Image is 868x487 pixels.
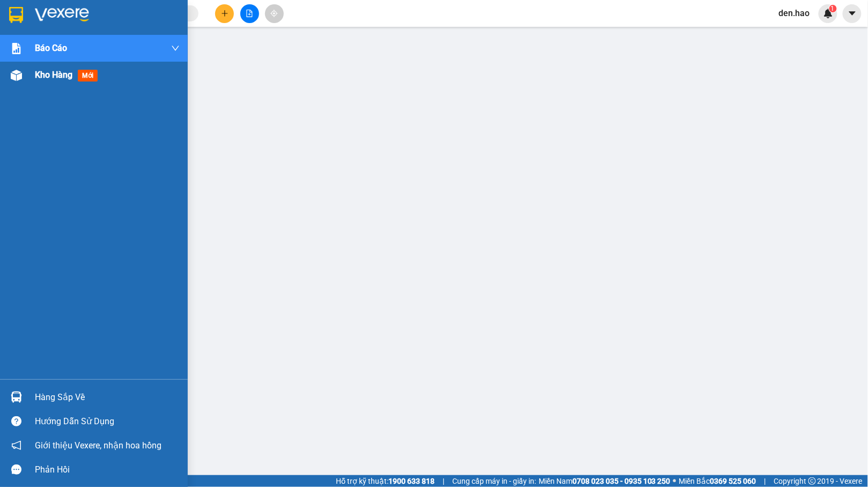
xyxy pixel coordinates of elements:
span: Miền Bắc [679,475,756,487]
span: Kho hàng [35,70,72,80]
span: Cung cấp máy in - giấy in: [452,475,536,487]
img: warehouse-icon [11,70,22,81]
span: Hỗ trợ kỹ thuật: [336,475,435,487]
span: Miền Nam [539,475,671,487]
span: notification [11,440,21,451]
span: down [171,44,180,53]
img: logo-vxr [9,7,23,23]
span: Giới thiệu Vexere, nhận hoa hồng [35,439,161,452]
sup: 1 [829,5,837,12]
button: aim [265,4,284,23]
span: message [11,464,21,475]
img: icon-new-feature [823,9,833,18]
button: plus [215,4,234,23]
div: Hàng sắp về [35,389,180,405]
span: ⚪️ [673,479,676,483]
button: caret-down [843,4,862,23]
strong: 0708 023 035 - 0935 103 250 [572,477,671,485]
span: plus [221,10,229,17]
span: | [764,475,766,487]
strong: 1900 633 818 [388,477,435,485]
span: caret-down [848,9,857,18]
span: copyright [808,477,816,485]
span: Báo cáo [35,41,67,55]
span: question-circle [11,416,21,426]
button: file-add [240,4,259,23]
strong: 0369 525 060 [710,477,756,485]
span: file-add [246,10,253,17]
img: warehouse-icon [11,392,22,403]
span: | [443,475,444,487]
div: Phản hồi [35,462,180,478]
span: 1 [831,5,835,12]
img: solution-icon [11,43,22,54]
div: Hướng dẫn sử dụng [35,414,180,430]
span: mới [78,70,98,82]
span: den.hao [770,6,819,20]
span: aim [270,10,278,17]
